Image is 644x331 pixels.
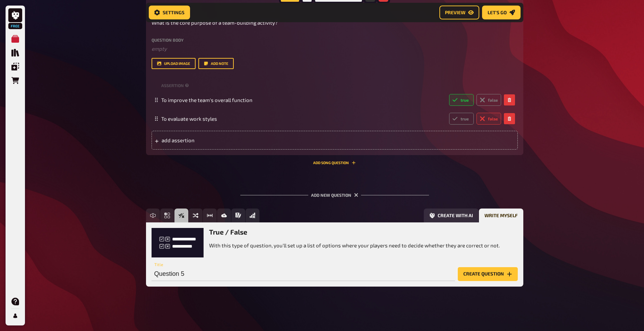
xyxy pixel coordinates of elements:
[162,137,269,143] span: add assertion
[152,267,455,281] input: Title
[149,6,190,19] button: Settings
[152,38,518,42] label: Question body
[439,6,479,19] button: Preview
[209,228,500,236] h3: True / False
[458,267,518,281] button: Create question
[449,94,474,106] label: true
[163,10,184,15] span: Settings
[161,116,217,122] span: To evaluate work styles
[217,209,231,222] button: Image Answer
[424,209,479,222] button: Create with AI
[9,24,22,28] span: Free
[209,241,500,249] p: With this type of question, you'll set up a list of options where your players need to decide whe...
[152,19,278,27] span: What is the core purpose of a team-building activity?
[198,58,234,69] button: Add note
[146,209,160,222] button: Free Text Input
[152,58,196,69] button: upload image
[240,181,429,203] div: Add new question
[174,209,188,222] button: True / False
[246,209,259,222] button: Offline Question
[161,83,190,88] small: assertion
[161,97,252,103] span: To improve the team's overall function
[488,10,507,15] span: Let's go
[479,209,523,222] button: Write myself
[482,6,521,19] button: Let's go
[203,209,217,222] button: Estimation Question
[476,94,501,106] label: false
[445,10,465,15] span: Preview
[449,113,474,125] label: true
[313,161,356,165] button: Add Song question
[476,113,501,125] label: false
[160,209,174,222] button: Multiple Choice
[231,209,245,222] button: Prose (Long text)
[189,209,203,222] button: Sorting Question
